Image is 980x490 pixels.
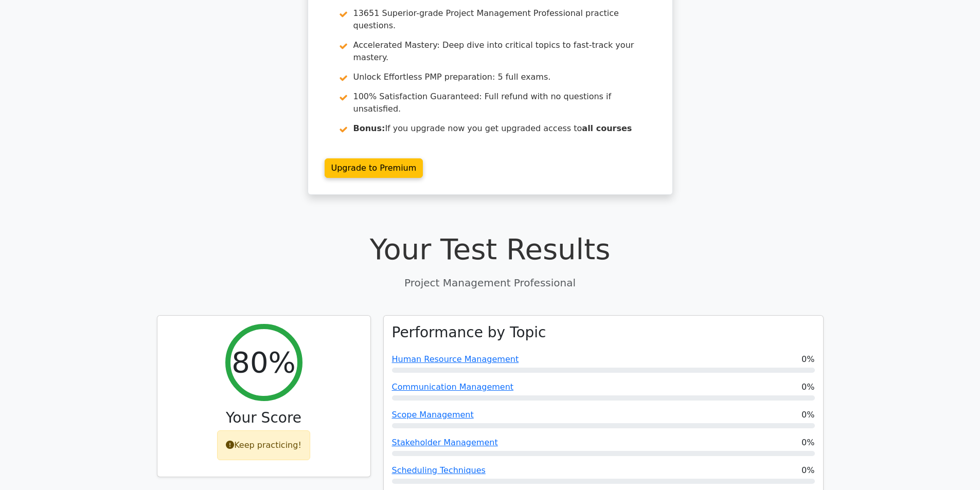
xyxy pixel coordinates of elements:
a: Communication Management [392,382,514,392]
a: Scheduling Techniques [392,465,486,475]
h3: Performance by Topic [392,324,546,341]
span: 0% [801,464,814,477]
a: Scope Management [392,410,474,420]
a: Human Resource Management [392,354,519,364]
span: 0% [801,409,814,421]
div: Keep practicing! [217,430,310,460]
span: 0% [801,353,814,366]
h1: Your Test Results [157,232,824,266]
h2: 80% [231,345,295,379]
span: 0% [801,437,814,449]
a: Upgrade to Premium [325,158,423,178]
span: 0% [801,381,814,393]
a: Stakeholder Management [392,438,498,447]
p: Project Management Professional [157,275,824,291]
h3: Your Score [166,409,362,427]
